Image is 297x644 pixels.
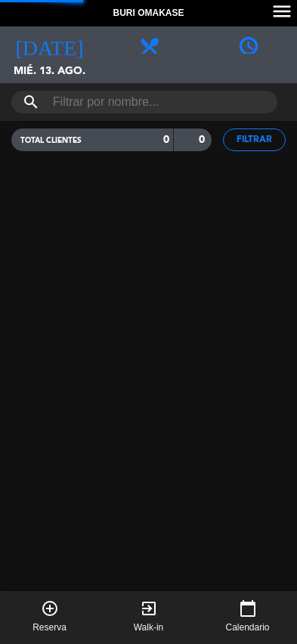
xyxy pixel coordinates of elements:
[15,34,83,55] i: [DATE]
[225,621,269,636] span: Calendario
[32,621,67,636] span: Reserva
[51,91,237,113] input: Filtrar por nombre...
[113,6,184,21] span: Buri Omakase
[134,621,164,636] span: Walk-in
[140,599,158,618] i: exit_to_app
[20,137,82,144] span: TOTAL CLIENTES
[41,599,59,618] i: add_circle_outline
[163,135,169,145] strong: 0
[239,599,257,618] i: calendar_today
[223,128,286,151] button: Filtrar
[199,135,208,145] strong: 0
[198,591,297,644] button: calendar_todayCalendario
[99,591,198,644] button: exit_to_appWalk-in
[22,93,40,111] i: search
